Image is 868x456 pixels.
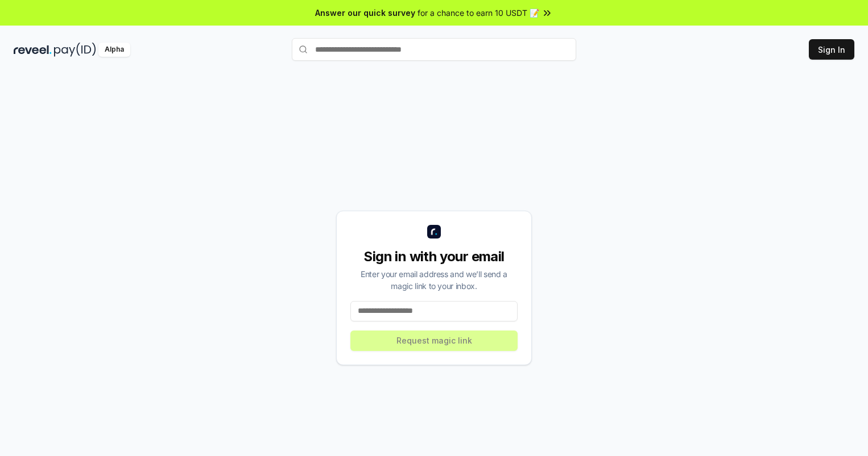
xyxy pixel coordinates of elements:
div: Alpha [98,43,130,57]
img: reveel_dark [14,43,52,57]
span: Answer our quick survey [315,7,415,19]
img: pay_id [54,43,96,57]
img: logo_small [427,225,441,239]
span: for a chance to earn 10 USDT 📝 [418,7,539,19]
div: Enter your email address and we’ll send a magic link to your inbox. [350,268,518,292]
div: Sign in with your email [350,248,518,266]
button: Sign In [809,39,854,60]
